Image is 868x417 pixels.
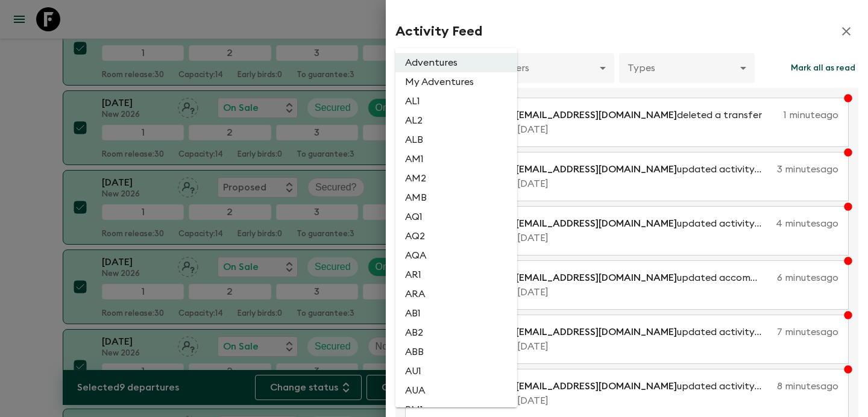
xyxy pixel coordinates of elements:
li: AU1 [395,362,517,381]
li: AM2 [395,169,517,188]
li: Adventures [395,53,517,72]
li: ALB [395,130,517,149]
li: AUA [395,381,517,400]
li: AMB [395,188,517,207]
li: AL1 [395,92,517,111]
li: AQ2 [395,227,517,246]
li: AM1 [395,149,517,169]
li: ABB [395,342,517,362]
li: AR1 [395,265,517,284]
li: AQ1 [395,207,517,227]
li: AB1 [395,304,517,323]
li: AB2 [395,323,517,342]
li: ARA [395,284,517,304]
li: AQA [395,246,517,265]
li: My Adventures [395,72,517,92]
li: AL2 [395,111,517,130]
